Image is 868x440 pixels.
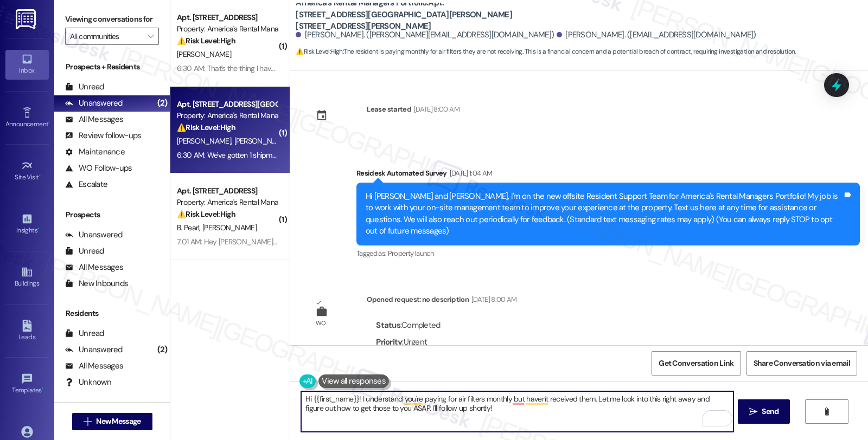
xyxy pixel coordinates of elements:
div: 7:01 AM: Hey [PERSON_NAME] and [PERSON_NAME], we appreciate your text! We'll be back at 11AM to h... [177,237,703,247]
a: Leads [5,316,49,346]
i:  [749,407,757,416]
strong: ⚠️ Risk Level: High [177,36,235,46]
i:  [822,407,831,416]
div: [PERSON_NAME]. ([EMAIL_ADDRESS][DOMAIN_NAME]) [557,29,756,41]
div: (2) [155,341,170,358]
div: (2) [155,95,170,112]
div: Review follow-ups [65,130,141,141]
i:  [148,32,154,41]
input: All communities [70,28,142,45]
div: Opened request: no description [367,294,516,309]
button: Share Conversation via email [746,351,857,376]
div: Apt. [STREET_ADDRESS][GEOGRAPHIC_DATA][PERSON_NAME][STREET_ADDRESS][PERSON_NAME] [177,99,277,110]
textarea: To enrich screen reader interactions, please activate Accessibility in Grammarly extension settings [301,391,733,432]
span: B. Pearl [177,223,202,232]
div: Unread [65,81,104,93]
b: Status [376,320,400,331]
label: Viewing conversations for [65,11,159,28]
div: Escalate [65,179,107,190]
div: Maintenance [65,146,125,158]
div: 6:30 AM: We've gotten 1 shipment of them in the almost 2 years we've lived here. [177,150,427,160]
span: • [39,172,41,179]
div: [PERSON_NAME]. ([PERSON_NAME][EMAIL_ADDRESS][DOMAIN_NAME]) [296,29,554,41]
div: [DATE] 8:00 AM [469,294,517,305]
span: [PERSON_NAME] [234,136,289,146]
div: Apt. [STREET_ADDRESS] [177,185,277,197]
span: Share Conversation via email [754,358,850,369]
div: WO [316,318,326,329]
div: Prospects [54,209,170,221]
div: Unanswered [65,98,123,109]
span: : The resident is paying monthly for air filters they are not receiving. This is a financial conc... [296,46,795,57]
div: Prospects + Residents [54,61,170,73]
div: : Urgent [376,334,446,351]
b: Priority [376,337,402,347]
div: Unread [65,245,104,257]
span: Get Conversation Link [659,358,733,369]
div: WO Follow-ups [65,163,132,174]
div: Apt. [STREET_ADDRESS] [177,12,277,23]
a: Templates • [5,370,49,399]
a: Buildings [5,263,49,292]
div: Unknown [65,377,111,388]
span: Property launch [388,249,433,258]
div: Residesk Automated Survey [356,167,860,183]
div: [DATE] 1:04 AM [447,167,493,179]
a: Insights • [5,210,49,239]
div: Property: America's Rental Managers Portfolio [177,23,277,35]
div: 6:30 AM: That's the thing I have no idea whats missing .. they took something off and left it on ... [177,63,775,73]
a: Inbox [5,50,49,79]
span: • [48,119,50,126]
button: New Message [72,413,152,430]
div: Property: America's Rental Managers Portfolio [177,197,277,208]
div: Unanswered [65,344,123,355]
div: Residents [54,308,170,319]
img: ResiDesk Logo [16,9,38,29]
button: Get Conversation Link [652,351,741,376]
button: Send [738,399,790,424]
span: [PERSON_NAME] [177,136,234,146]
div: Unread [65,328,104,339]
div: [DATE] 8:00 AM [411,103,459,115]
span: New Message [96,416,141,427]
div: Lease started [367,103,411,115]
span: [PERSON_NAME] [202,223,257,232]
div: All Messages [65,360,123,372]
span: • [42,385,43,392]
i:  [84,417,92,426]
div: Unanswered [65,229,123,241]
span: Send [762,406,778,417]
div: New Inbounds [65,278,128,289]
div: All Messages [65,114,123,125]
div: : Completed [376,317,446,334]
strong: ⚠️ Risk Level: High [296,47,342,56]
div: Tagged as: [356,245,860,261]
strong: ⚠️ Risk Level: High [177,209,235,219]
strong: ⚠️ Risk Level: High [177,122,235,132]
span: • [37,225,39,232]
a: Site Visit • [5,157,49,186]
span: [PERSON_NAME] [177,49,231,59]
div: All Messages [65,262,123,273]
div: Property: America's Rental Managers Portfolio [177,110,277,121]
div: Hi [PERSON_NAME] and [PERSON_NAME], I'm on the new offsite Resident Support Team for America's Re... [366,191,843,237]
